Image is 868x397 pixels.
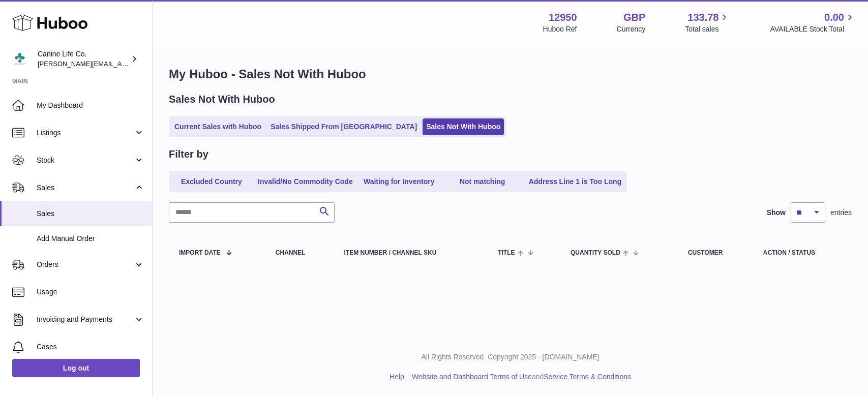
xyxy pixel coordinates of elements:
span: Add Manual Order [37,234,144,243]
span: Stock [37,156,134,165]
label: Show [767,208,786,218]
a: 133.78 Total sales [685,11,730,34]
a: Not matching [442,173,523,190]
h2: Filter by [169,147,208,161]
img: kevin@clsgltd.co.uk [12,51,27,67]
div: Currency [617,24,646,34]
span: [PERSON_NAME][EMAIL_ADDRESS][DOMAIN_NAME] [38,59,204,68]
span: Total sales [685,24,730,34]
a: Invalid/No Commodity Code [254,173,356,190]
div: Canine Life Co. [38,49,129,69]
div: Customer [688,250,743,256]
span: My Dashboard [37,101,144,110]
span: Import date [179,250,221,256]
a: Log out [12,359,140,377]
a: Address Line 1 is Too Long [525,173,625,190]
a: Service Terms & Conditions [544,373,631,381]
div: Channel [276,250,324,256]
li: and [408,372,631,382]
span: Sales [37,183,134,193]
span: Usage [37,287,144,297]
h1: My Huboo - Sales Not With Huboo [169,66,852,82]
span: Listings [37,128,134,138]
span: 0.00 [824,11,844,24]
span: Sales [37,209,144,219]
a: Website and Dashboard Terms of Use [412,373,532,381]
p: All Rights Reserved. Copyright 2025 - [DOMAIN_NAME] [161,352,860,362]
div: Action / Status [763,250,842,256]
div: Huboo Ref [543,24,577,34]
a: 0.00 AVAILABLE Stock Total [770,11,856,34]
span: 133.78 [687,11,719,24]
div: Item Number / Channel SKU [344,250,478,256]
a: Help [390,373,404,381]
a: Waiting for Inventory [358,173,440,190]
a: Excluded Country [171,173,252,190]
span: AVAILABLE Stock Total [770,24,856,34]
span: Cases [37,342,144,352]
span: entries [830,208,852,218]
strong: 12950 [549,11,577,24]
span: Invoicing and Payments [37,315,134,324]
span: Quantity Sold [571,250,620,256]
a: Sales Not With Huboo [423,118,504,135]
h2: Sales Not With Huboo [169,93,275,106]
a: Current Sales with Huboo [171,118,265,135]
span: Title [498,250,515,256]
a: Sales Shipped From [GEOGRAPHIC_DATA] [267,118,421,135]
span: Orders [37,260,134,269]
strong: GBP [623,11,645,24]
